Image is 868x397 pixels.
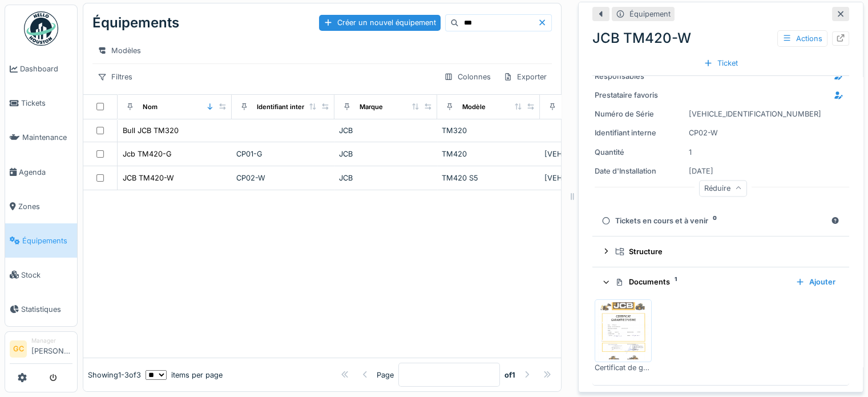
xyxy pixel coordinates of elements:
a: Tickets [5,86,77,121]
div: Prestataire favoris [595,90,680,101]
div: Numéro de Série [595,109,680,119]
div: JCB [339,125,433,136]
li: GC [10,340,27,358]
div: Créer un nouvel équipement [319,15,441,30]
strong: of 1 [504,370,515,380]
div: TM320 [442,125,535,136]
div: Actions [777,30,827,47]
span: Statistiques [21,304,72,315]
div: [VEHICLE_IDENTIFICATION_NUMBER] [544,173,638,183]
a: Maintenance [5,121,77,155]
div: Nom [143,102,158,112]
div: Réduire [699,180,747,197]
li: [PERSON_NAME] [31,336,72,361]
div: Identifiant interne [257,102,312,112]
div: Quantité [595,147,680,158]
span: Zones [18,201,72,212]
div: Ticket [699,55,742,71]
span: Maintenance [22,132,72,143]
div: Équipements [92,8,179,38]
div: Équipement [629,9,671,19]
summary: Structure [597,241,845,262]
div: Certificat de garantie JCB TM420S.pdf [595,362,652,373]
div: Modèles [92,42,146,59]
div: Structure [615,246,835,257]
div: Filtres [92,69,138,85]
div: Jcb TM420-G [123,149,172,159]
div: items per page [146,370,223,380]
img: plsmzh3zezfwmufovhyf6tqtzae4 [597,302,649,359]
div: Tickets en cours et à venir [601,215,826,226]
a: Équipements [5,223,77,258]
div: JCB [339,149,433,159]
span: Dashboard [20,63,72,74]
img: Badge_color-CXgf-gQk.svg [24,11,58,46]
div: [DATE] [689,166,713,177]
a: Zones [5,189,77,223]
div: Showing 1 - 3 of 3 [88,370,141,380]
div: Manager [31,336,72,345]
a: Dashboard [5,52,77,86]
div: [VEHICLE_IDENTIFICATION_NUMBER] [689,109,821,119]
div: Date d'Installation [595,166,680,177]
summary: Tickets en cours et à venir0 [597,210,845,231]
div: Modèle [462,102,486,112]
span: Stock [21,270,72,280]
a: Statistiques [5,292,77,326]
div: Ajouter [791,274,840,290]
div: Identifiant interne [595,127,680,138]
div: CP02-W [236,173,330,183]
span: Équipements [22,235,72,246]
div: Responsables [595,71,680,82]
span: Tickets [21,98,72,109]
div: Colonnes [439,69,496,85]
a: GC Manager[PERSON_NAME] [10,336,72,364]
a: Stock [5,258,77,292]
div: JCB [339,173,433,183]
div: Exporter [498,69,552,85]
div: JCB TM420-W [123,173,174,183]
div: Marque [360,102,383,112]
div: TM420 [442,149,535,159]
div: Documents [615,276,786,287]
summary: Documents1Ajouter [597,272,845,293]
div: 1 [689,147,692,158]
div: JCB TM420-W [592,28,849,49]
div: Bull JCB TM320 [123,125,179,136]
div: TM420 S5 [442,173,535,183]
div: Page [377,370,394,380]
a: Agenda [5,155,77,189]
div: CP01-G [236,149,330,159]
div: CP02-W [689,127,718,138]
span: Agenda [19,167,72,178]
div: [VEHICLE_IDENTIFICATION_NUMBER] [544,149,638,159]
